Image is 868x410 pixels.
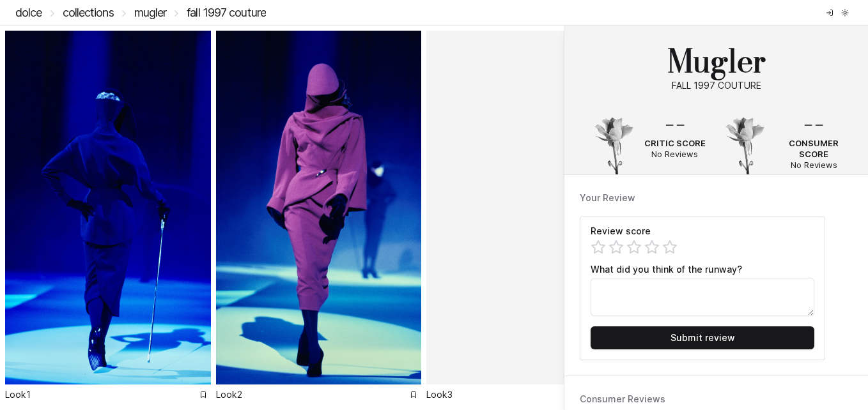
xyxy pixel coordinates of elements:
a: Collections [63,6,114,19]
h1: Your Review [580,190,853,206]
p: Critic Score [644,138,706,149]
a: Fall 1997 Couture [187,6,266,19]
p: Look 1 [5,388,31,401]
a: Log in [822,5,837,20]
a: DOLCE [15,6,42,19]
h1: Consumer Reviews [580,391,853,407]
h2: Fall 1997 Couture [580,79,853,92]
h1: Mugler [580,46,853,77]
p: Consumer Score [775,138,853,160]
a: Mugler [134,6,167,19]
button: Toggle theme [837,5,853,20]
h2: -- [644,107,706,138]
h2: -- [775,107,853,138]
p: No Reviews [775,160,853,171]
p: Look 3 [426,388,453,401]
p: Look 2 [216,388,242,401]
p: No Reviews [644,149,706,160]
